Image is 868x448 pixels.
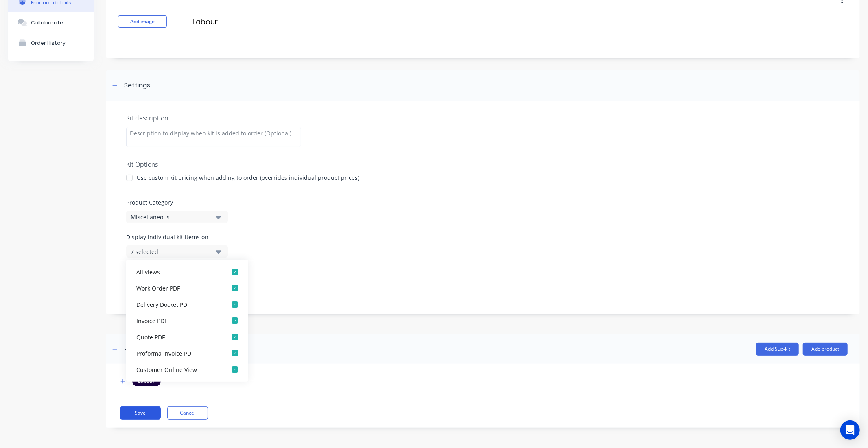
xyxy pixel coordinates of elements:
button: Save [120,406,161,420]
div: Products in this kit [124,344,181,354]
div: Use custom kit pricing when adding to order (overrides individual product prices) [137,173,359,182]
div: Kit Options [126,160,840,169]
div: Accounting Package [136,381,218,390]
div: Quote PDF [136,332,218,341]
div: Delivery Docket PDF [136,300,218,308]
button: Add product [803,343,848,356]
button: Add Sub-kit [756,343,799,356]
button: Cancel [167,406,208,420]
div: Settings [124,81,150,91]
div: Invoice PDF [136,316,218,325]
button: Collaborate [8,12,94,33]
div: Open Intercom Messenger [840,420,860,440]
div: Kit description [126,113,840,123]
button: Miscellaneous [126,211,228,223]
div: Collaborate [31,20,63,26]
button: Add image [118,15,167,28]
input: Enter kit name [192,16,336,28]
div: Proforma Invoice PDF [136,349,218,357]
label: Display individual kit items on [126,233,228,241]
div: 7 selected [131,247,210,256]
div: Work Order PDF [136,284,218,292]
div: Order History [31,40,66,46]
button: Order History [8,33,94,53]
div: Customer Online View [136,365,218,374]
button: 7 selected [126,245,228,258]
div: Miscellaneous [131,213,210,221]
div: All views [136,267,218,276]
label: Product Category [126,198,840,207]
